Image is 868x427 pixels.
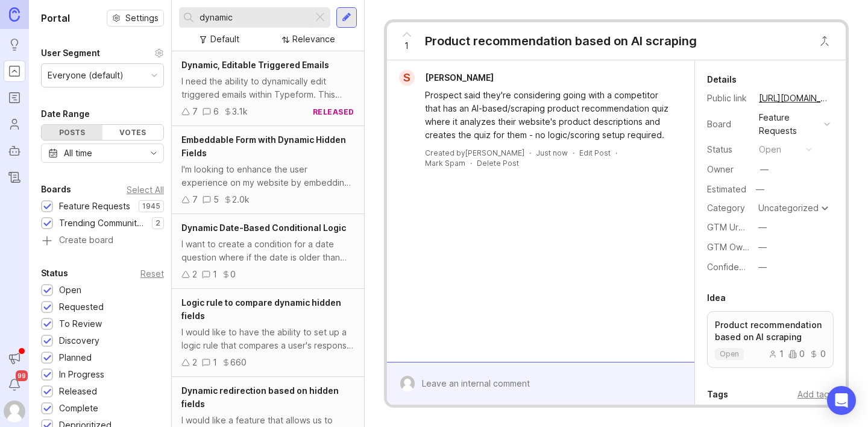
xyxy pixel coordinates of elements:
[755,90,834,106] a: [URL][DOMAIN_NAME]
[181,60,329,70] span: Dynamic, Editable Triggered Emails
[4,140,25,162] a: Autopilot
[4,60,25,82] a: Portal
[192,105,198,118] div: 7
[59,217,146,230] div: Trending Community Topics
[48,69,124,82] div: Everyone (default)
[125,12,159,24] span: Settings
[399,70,415,86] div: S
[181,385,339,409] span: Dynamic redirection based on hidden fields
[181,326,354,352] div: I would like to have the ability to set up a logic rule that compares a user's response to a dyna...
[470,158,472,168] div: ·
[41,182,71,197] div: Boards
[41,266,68,280] div: Status
[404,39,409,52] span: 1
[425,33,697,49] div: Product recommendation based on AI scraping
[172,51,364,126] a: Dynamic, Editable Triggered EmailsI need the ability to dynamically edit triggered emails within ...
[707,222,764,232] label: GTM Urgency
[758,261,767,274] div: —
[181,297,341,321] span: Logic rule to compare dynamic hidden fields
[172,289,364,377] a: Logic rule to compare dynamic hidden fieldsI would like to have the ability to set up a logic rul...
[4,113,25,135] a: Users
[4,374,25,396] button: Notifications
[59,368,104,381] div: In Progress
[573,148,574,158] div: ·
[707,143,749,156] div: Status
[4,166,25,188] a: Changelog
[213,268,217,281] div: 1
[313,107,354,117] div: released
[41,236,164,247] a: Create board
[759,111,819,138] div: Feature Requests
[392,70,503,86] a: S[PERSON_NAME]
[144,148,163,158] svg: toggle icon
[715,319,826,343] p: Product recommendation based on AI scraping
[172,126,364,214] a: Embeddable Form with Dynamic Hidden FieldsI'm looking to enhance the user experience on my websit...
[707,185,746,194] div: Estimated
[707,72,737,87] div: Details
[529,148,531,158] div: ·
[707,262,754,272] label: Confidence
[181,134,346,158] span: Embeddable Form with Dynamic Hidden Fields
[230,356,247,369] div: 660
[615,148,617,158] div: ·
[4,400,25,422] img: Andrew Demeter
[172,214,364,289] a: Dynamic Date-Based Conditional LogicI want to create a condition for a date question where if the...
[707,311,834,368] a: Product recommendation based on AI scrapingopen100
[41,107,90,121] div: Date Range
[42,125,102,140] div: Posts
[127,186,164,193] div: Select All
[797,388,834,401] div: Add tags
[400,376,415,391] img: Andrew Demeter
[707,242,756,252] label: GTM Owner
[758,204,819,212] div: Uncategorized
[425,158,465,168] button: Mark Spam
[4,347,25,369] button: Announcements
[64,147,92,160] div: All time
[213,193,219,206] div: 5
[181,75,354,101] div: I need the ability to dynamically edit triggered emails within Typeform. This functionality is cr...
[142,201,160,211] p: 1945
[181,238,354,264] div: I want to create a condition for a date question where if the date is older than 180 days, a spec...
[813,29,837,53] button: Close button
[181,163,354,189] div: I'm looking to enhance the user experience on my website by embedding a form with hidden fields. ...
[232,193,250,206] div: 2.0k
[752,182,768,197] div: —
[720,349,739,359] p: open
[213,356,217,369] div: 1
[707,163,749,176] div: Owner
[579,148,611,158] div: Edit Post
[41,46,100,60] div: User Segment
[827,386,856,415] div: Open Intercom Messenger
[810,350,826,358] div: 0
[4,34,25,55] a: Ideas
[59,351,92,364] div: Planned
[59,300,104,314] div: Requested
[536,148,568,158] a: Just now
[425,148,524,158] div: Created by [PERSON_NAME]
[59,334,99,347] div: Discovery
[59,402,98,415] div: Complete
[16,370,28,381] span: 99
[707,201,749,215] div: Category
[200,11,308,24] input: Search...
[758,241,767,254] div: —
[59,317,102,331] div: To Review
[192,268,197,281] div: 2
[156,218,160,228] p: 2
[140,270,164,277] div: Reset
[232,105,248,118] div: 3.1k
[758,221,767,234] div: —
[107,10,164,27] button: Settings
[707,118,749,131] div: Board
[425,72,494,83] span: [PERSON_NAME]
[9,7,20,21] img: Canny Home
[192,356,197,369] div: 2
[769,350,784,358] div: 1
[41,11,70,25] h1: Portal
[707,387,728,402] div: Tags
[192,193,198,206] div: 7
[425,89,670,142] div: Prospect said they're considering going with a competitor that has an AI-based/scraping product r...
